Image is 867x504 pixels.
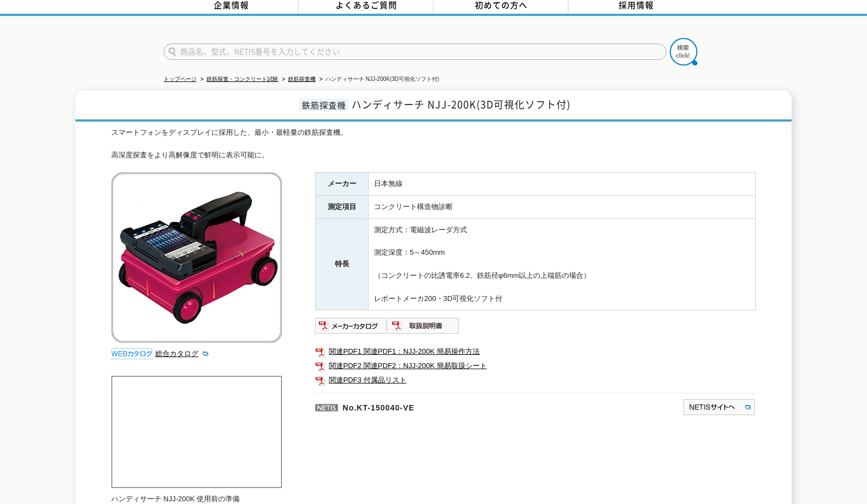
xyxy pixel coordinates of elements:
a: トップページ [164,76,197,82]
img: 取扱説明書 [387,317,459,335]
a: 関連PDF3 付属品リスト [315,373,756,387]
a: 総合カタログ [155,349,209,358]
th: 特長 [316,218,369,310]
a: 取扱説明書 [387,325,459,333]
a: メーカーカタログ [315,325,387,333]
td: 測定方式：電磁波レーダ方式 測定深度：5～450mm （コンクリートの比誘電率6.2、鉄筋径φ6mm以上の上端筋の場合） レポートメーカ200・3D可視化ソフト付 [369,218,756,310]
img: webカタログ [111,348,153,359]
img: ハンディサーチ NJJ-200K(3D可視化ソフト付) [111,172,282,343]
img: btn_search.png [670,38,697,65]
input: 商品名、型式、NETIS番号を入力してください [164,43,666,60]
a: 鉄筋探査機 [288,76,316,82]
span: 鉄筋探査機 [299,98,349,111]
td: コンクリート構造物診断 [369,196,756,219]
span: ハンディサーチ NJJ-200K(3D可視化ソフト付) [351,97,571,112]
img: NETISサイトへ [682,398,756,416]
td: 日本無線 [369,173,756,196]
p: No.KT-150040-VE [315,393,576,419]
a: 鉄筋探査・コンクリート試験 [207,76,278,82]
th: 測定項目 [316,196,369,219]
img: メーカーカタログ [315,317,387,335]
a: 関連PDF1 関連PDF1：NJJ-200K 簡易操作方法 [315,344,756,359]
li: ハンディサーチ NJJ-200K(3D可視化ソフト付) [317,74,439,85]
div: スマートフォンをディスプレイに採用した、最小・最軽量の鉄筋探査機。 高深度探査をより高解像度で鮮明に表示可能に。 [111,127,756,161]
th: メーカー [316,173,369,196]
a: 関連PDF2 関連PDF2：NJJ-200K 簡易取扱シート [315,359,756,373]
